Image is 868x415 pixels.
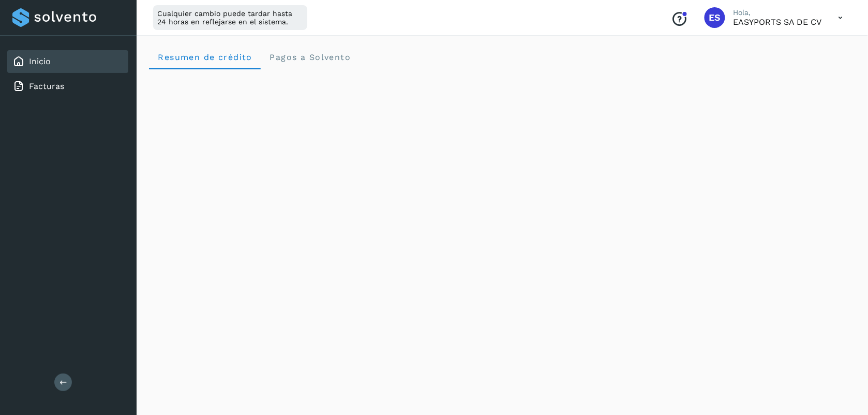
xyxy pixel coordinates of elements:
a: Facturas [29,81,64,91]
span: Resumen de crédito [157,52,252,62]
p: Hola, [734,8,822,17]
a: Inicio [29,56,51,66]
div: Inicio [7,50,128,73]
div: Facturas [7,75,128,98]
div: Cualquier cambio puede tardar hasta 24 horas en reflejarse en el sistema. [153,5,307,30]
span: Pagos a Solvento [269,52,351,62]
p: EASYPORTS SA DE CV [734,17,822,27]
